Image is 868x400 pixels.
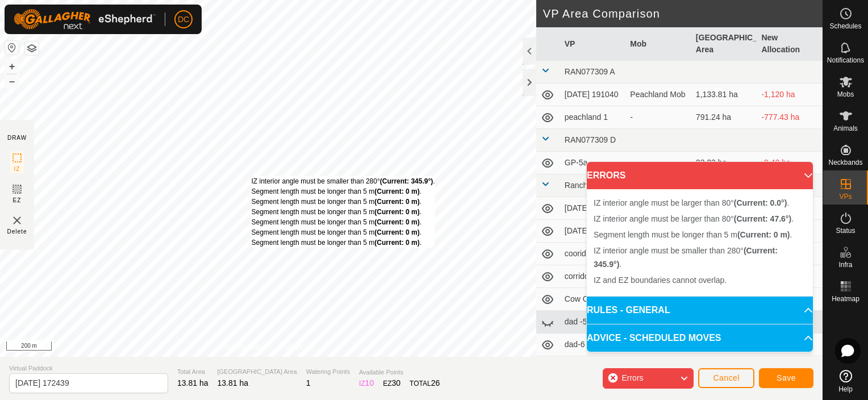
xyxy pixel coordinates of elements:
td: [DATE] 133304 [560,197,626,220]
span: 10 [365,378,374,388]
b: (Current: 0 m) [374,228,419,236]
span: IZ interior angle must be smaller than 280° . [594,246,778,269]
div: - [630,157,687,169]
span: [GEOGRAPHIC_DATA] Area [218,367,297,377]
td: -777.43 ha [757,106,823,129]
a: Help [823,365,868,397]
p-accordion-header: ERRORS [587,162,813,189]
span: IZ [14,165,20,173]
img: Gallagher Logo [14,9,156,30]
b: (Current: 345.9°) [380,177,433,185]
td: Cow Out [560,288,626,311]
td: GP-5a [560,152,626,174]
b: (Current: 0 m) [374,218,419,226]
b: (Current: 0 m) [374,188,419,195]
td: cooridorHome [560,243,626,265]
p-accordion-content: ERRORS [587,189,813,296]
td: 1,133.81 ha [691,84,757,106]
b: (Current: 47.6°) [734,214,791,223]
span: 26 [431,378,440,388]
td: peachland 1 [560,106,626,129]
td: [DATE] 073633 [560,220,626,243]
span: VPs [839,193,852,200]
span: Watering Points [306,367,350,377]
span: Neckbands [828,159,862,166]
span: RULES - GENERAL [587,303,670,317]
span: DC [178,14,189,26]
span: 1 [306,378,311,388]
button: Reset Map [5,41,19,55]
span: Cancel [713,373,740,382]
b: (Current: 0 m) [737,230,790,239]
span: IZ and EZ boundaries cannot overlap. [594,276,727,285]
span: Total Area [177,367,208,377]
th: New Allocation [757,27,823,61]
span: Notifications [827,57,864,64]
button: – [5,74,19,88]
div: IZ interior angle must be smaller than 280° . Segment length must be longer than 5 m . Segment le... [252,176,435,248]
span: Heatmap [832,295,859,302]
h2: VP Area Comparison [543,7,823,20]
span: Available Points [359,368,440,377]
span: EZ [13,196,22,205]
span: ADVICE - SCHEDULED MOVES [587,331,721,345]
span: Mobs [837,91,854,98]
span: Infra [838,261,852,268]
b: (Current: 0 m) [374,198,419,206]
div: Peachland Mob [630,89,687,101]
span: IZ interior angle must be larger than 80° . [594,198,789,207]
span: RAN077309 A [565,67,615,76]
td: dad -5 [560,311,626,334]
span: 13.81 ha [177,378,208,388]
th: [GEOGRAPHIC_DATA] Area [691,27,757,61]
span: Animals [833,125,858,132]
button: Map Layers [25,41,39,55]
th: Mob [625,27,691,61]
a: Contact Us [279,342,313,352]
button: + [5,60,19,73]
td: corridorHome-A [560,265,626,288]
button: Cancel [698,368,754,388]
td: -9.42 ha [757,152,823,174]
b: (Current: 0.0°) [734,198,787,207]
span: Delete [7,227,27,236]
span: Save [777,373,796,382]
div: DRAW [7,134,27,142]
span: RAN077309 D [565,135,616,144]
img: VP [10,214,24,227]
span: Schedules [829,23,861,30]
button: Save [759,368,813,388]
span: Ranch Boundary [565,181,624,190]
div: - [630,111,687,123]
a: Privacy Policy [223,342,266,352]
td: 19.94 ha [691,356,757,379]
span: 30 [392,378,401,388]
td: -6.13 ha [757,356,823,379]
b: (Current: 0 m) [374,239,419,247]
td: -1,120 ha [757,84,823,106]
td: dad-6 [560,334,626,356]
p-accordion-header: ADVICE - SCHEDULED MOVES [587,324,813,352]
span: Virtual Paddock [9,364,168,373]
p-accordion-header: RULES - GENERAL [587,297,813,324]
span: Status [836,227,855,234]
b: (Current: 0 m) [374,208,419,216]
div: EZ [383,377,400,389]
div: TOTAL [410,377,440,389]
td: [DATE] 191040 [560,84,626,106]
span: IZ interior angle must be larger than 80° . [594,214,794,223]
div: IZ [359,377,374,389]
td: 23.23 ha [691,152,757,174]
span: Segment length must be longer than 5 m . [594,230,792,239]
th: VP [560,27,626,61]
span: ERRORS [587,169,625,182]
span: Help [838,386,853,393]
span: 13.81 ha [218,378,249,388]
span: Errors [621,373,643,382]
td: 791.24 ha [691,106,757,129]
td: dad-7 [560,356,626,379]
